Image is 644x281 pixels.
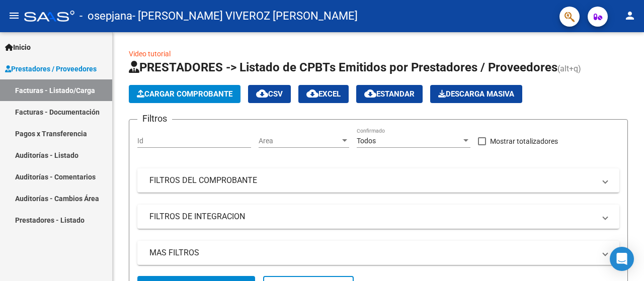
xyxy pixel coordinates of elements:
[129,50,171,58] a: Video tutorial
[624,10,636,22] mat-icon: person
[149,175,595,186] mat-panel-title: FILTROS DEL COMPROBANTE
[357,137,376,145] span: Todos
[356,85,423,103] button: Estandar
[298,85,349,103] button: EXCEL
[610,247,634,271] div: Open Intercom Messenger
[306,87,318,100] mat-icon: cloud_download
[557,64,581,73] span: (alt+q)
[137,241,619,265] mat-expansion-panel-header: MAS FILTROS
[137,112,172,126] h3: Filtros
[137,89,232,99] span: Cargar Comprobante
[259,137,340,145] span: Area
[306,89,341,99] span: EXCEL
[149,211,595,222] mat-panel-title: FILTROS DE INTEGRACION
[129,85,240,103] button: Cargar Comprobante
[256,89,283,99] span: CSV
[256,87,268,100] mat-icon: cloud_download
[129,60,557,74] span: PRESTADORES -> Listado de CPBTs Emitidos por Prestadores / Proveedores
[79,5,132,27] span: - osepjana
[248,85,291,103] button: CSV
[490,135,558,147] span: Mostrar totalizadores
[137,205,619,229] mat-expansion-panel-header: FILTROS DE INTEGRACION
[364,89,415,99] span: Estandar
[430,85,522,103] app-download-masive: Descarga masiva de comprobantes (adjuntos)
[5,63,97,74] span: Prestadores / Proveedores
[430,85,522,103] button: Descarga Masiva
[8,10,20,22] mat-icon: menu
[132,5,358,27] span: - [PERSON_NAME] VIVEROZ [PERSON_NAME]
[137,168,619,193] mat-expansion-panel-header: FILTROS DEL COMPROBANTE
[438,89,514,99] span: Descarga Masiva
[149,247,595,258] mat-panel-title: MAS FILTROS
[364,87,376,100] mat-icon: cloud_download
[5,42,31,53] span: Inicio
